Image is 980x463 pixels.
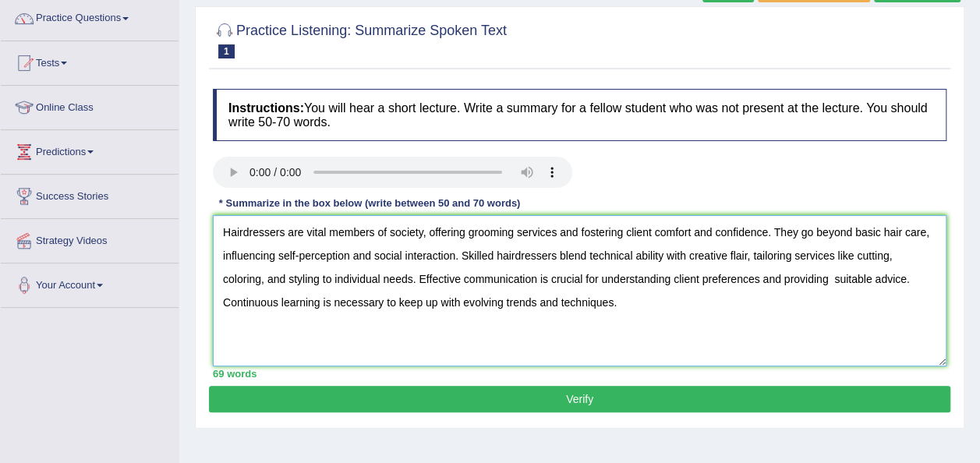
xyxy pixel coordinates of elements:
div: 69 words [213,366,946,381]
div: * Summarize in the box below (write between 50 and 70 words) [213,196,526,210]
h2: Practice Listening: Summarize Spoken Text [213,19,507,58]
a: Online Class [1,86,179,125]
a: Tests [1,41,179,80]
a: Strategy Videos [1,219,179,258]
b: Instructions: [228,101,304,115]
a: Success Stories [1,175,179,214]
span: 1 [218,44,235,58]
button: Verify [209,386,950,412]
h4: You will hear a short lecture. Write a summary for a fellow student who was not present at the le... [213,89,946,141]
a: Predictions [1,130,179,169]
a: Your Account [1,263,179,302]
